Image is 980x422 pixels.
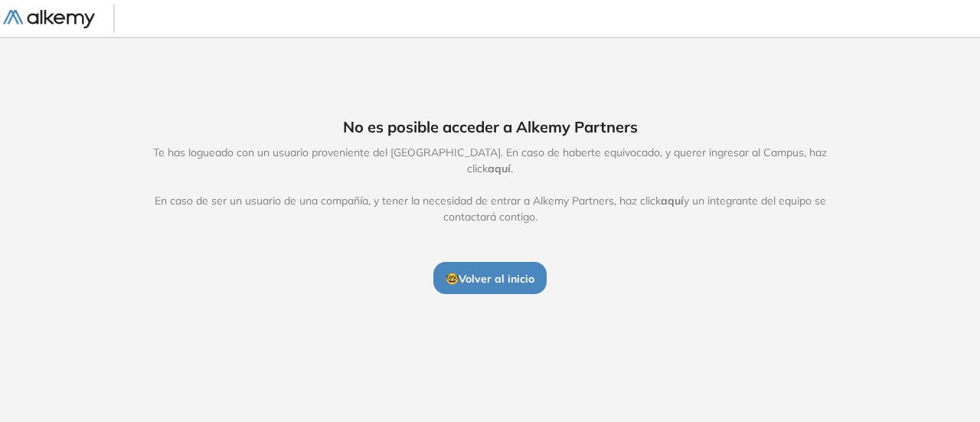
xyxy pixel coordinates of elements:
button: 🤓Volver al inicio [433,262,547,294]
span: No es posible acceder a Alkemy Partners [343,116,638,139]
span: aquí [488,162,511,175]
img: Logo [3,10,95,29]
span: 🤓 Volver al inicio [446,272,534,286]
span: aquí [661,194,684,208]
span: Te has logueado con un usuario proveniente del [GEOGRAPHIC_DATA]. En caso de haberte equivocado, ... [137,145,843,225]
